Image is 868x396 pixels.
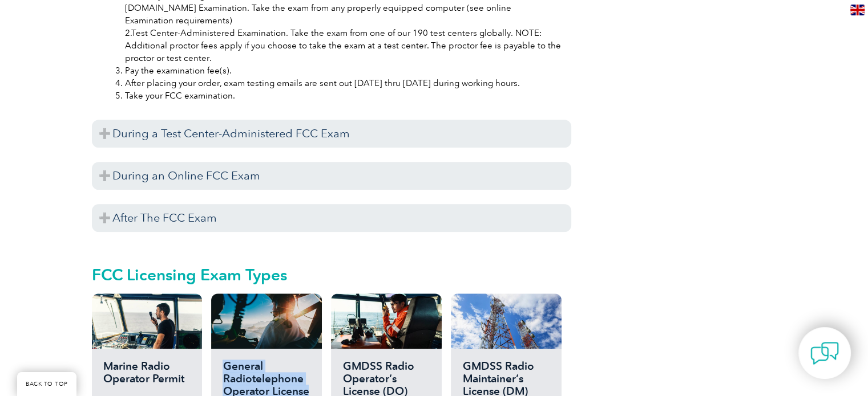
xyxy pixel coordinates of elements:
[92,162,571,190] h3: During an Online FCC Exam
[125,77,561,89] li: After placing your order, exam testing emails are sent out [DATE] thru [DATE] during working hours.
[17,372,76,396] a: BACK TO TOP
[850,5,865,15] img: en
[92,266,571,284] h2: FCC Licensing Exam Types
[92,120,571,148] h3: During a Test Center-Administered FCC Exam
[810,339,839,368] img: contact-chat.png
[92,204,571,232] h3: After The FCC Exam
[125,64,561,77] li: Pay the examination fee(s).
[125,89,561,102] li: Take your FCC examination.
